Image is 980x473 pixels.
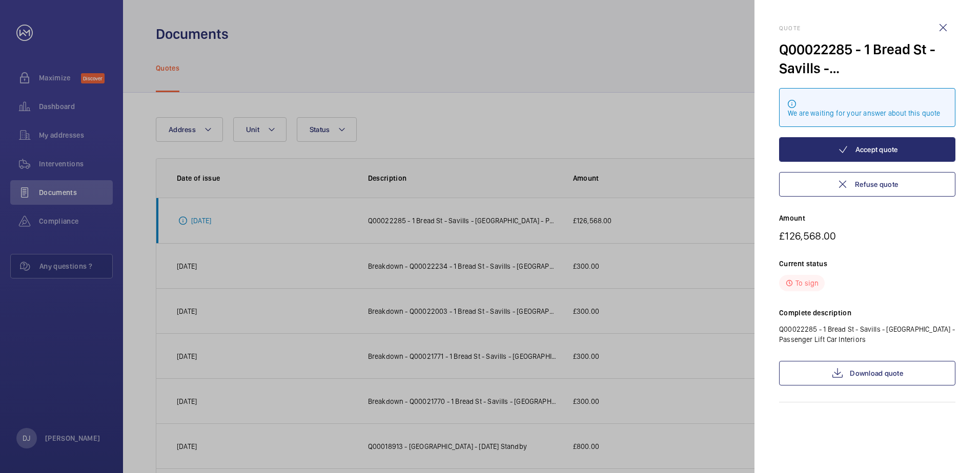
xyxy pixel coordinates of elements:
p: £126,568.00 [779,229,955,242]
button: Accept quote [779,137,955,162]
p: To sign [795,278,819,288]
h2: Quote [779,25,955,32]
p: Amount [779,213,955,223]
p: Current status [779,259,955,269]
p: Complete description [779,308,955,318]
div: We are waiting for your answer about this quote [788,108,947,118]
a: Download quote [779,361,955,385]
div: Q00022285 - 1 Bread St - Savills - [GEOGRAPHIC_DATA] - Passenger Lift Car Interiors [779,40,955,78]
button: Refuse quote [779,172,955,197]
p: Q00022285 - 1 Bread St - Savills - [GEOGRAPHIC_DATA] - Passenger Lift Car Interiors [779,324,955,345]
